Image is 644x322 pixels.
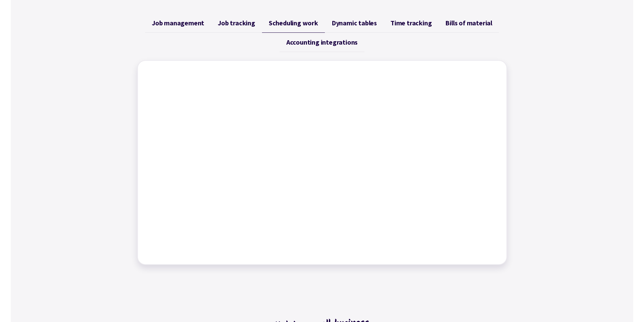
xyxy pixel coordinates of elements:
span: Bills of material [445,19,492,27]
span: Time tracking [390,19,432,27]
span: Job tracking [218,19,255,27]
span: Accounting integrations [286,38,358,46]
span: Job management [152,19,204,27]
span: Dynamic tables [332,19,377,27]
iframe: Factory - Scheduling work and events using Planner [145,68,500,257]
iframe: Chat Widget [528,249,644,322]
span: Scheduling work [269,19,318,27]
